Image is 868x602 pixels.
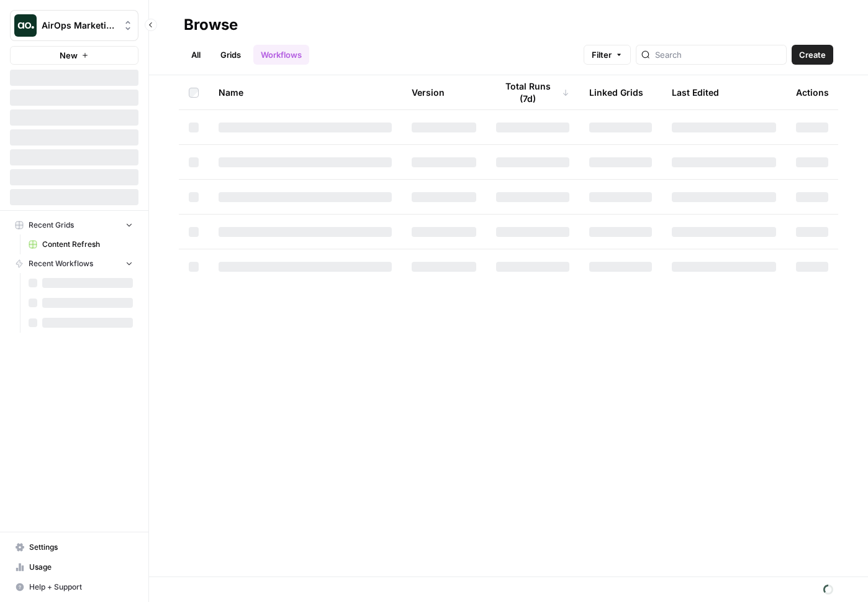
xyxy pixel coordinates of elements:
[42,239,133,250] span: Content Refresh
[10,577,138,597] button: Help + Support
[10,216,138,234] button: Recent Grids
[10,10,138,41] button: Workspace: AirOps Marketing
[589,75,643,109] div: Linked Grids
[29,562,133,573] span: Usage
[10,46,138,65] button: New
[23,234,138,254] a: Content Refresh
[29,258,93,269] span: Recent Workflows
[672,75,719,109] div: Last Edited
[60,49,78,62] span: New
[10,537,138,557] a: Settings
[799,49,826,61] span: Create
[14,14,37,37] img: AirOps Marketing Logo
[496,75,569,109] div: Total Runs (7d)
[29,581,133,593] span: Help + Support
[184,15,238,35] div: Browse
[584,45,631,65] button: Filter
[184,45,208,65] a: All
[29,220,74,231] span: Recent Grids
[10,557,138,577] a: Usage
[796,75,829,109] div: Actions
[792,45,833,65] button: Create
[412,75,445,109] div: Version
[42,19,117,32] span: AirOps Marketing
[29,542,133,553] span: Settings
[253,45,309,65] a: Workflows
[10,254,138,273] button: Recent Workflows
[592,49,612,61] span: Filter
[655,49,781,61] input: Search
[219,75,392,109] div: Name
[213,45,248,65] a: Grids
